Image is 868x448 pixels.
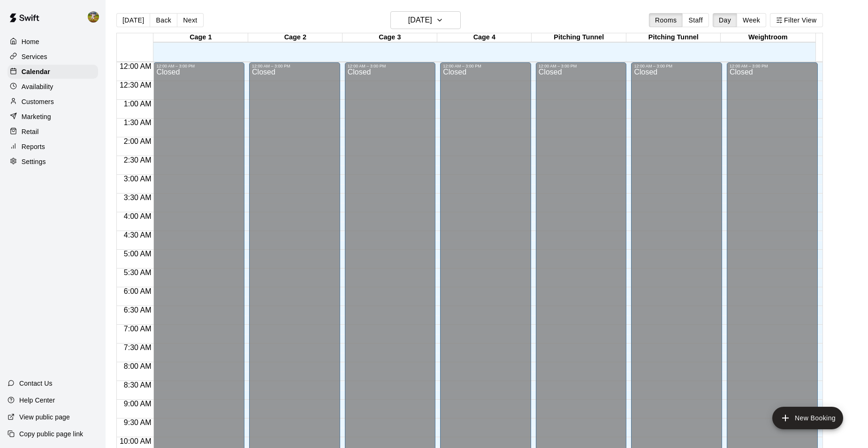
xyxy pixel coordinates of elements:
[117,437,154,445] span: 10:00 AM
[532,33,626,42] div: Pitching Tunnel
[122,250,154,258] span: 5:00 AM
[122,137,154,145] span: 2:00 AM
[150,13,177,27] button: Back
[122,400,154,408] span: 9:00 AM
[8,95,98,109] a: Customers
[8,65,98,79] a: Calendar
[116,13,150,27] button: [DATE]
[22,112,51,121] p: Marketing
[8,110,98,124] a: Marketing
[19,412,70,422] p: View public page
[22,67,50,76] p: Calendar
[737,13,766,27] button: Week
[772,407,843,429] button: add
[122,194,154,202] span: 3:30 AM
[770,13,822,27] button: Filter View
[626,33,721,42] div: Pitching Tunnel
[8,125,98,139] a: Retail
[22,52,47,61] p: Services
[122,325,154,333] span: 7:00 AM
[122,362,154,370] span: 8:00 AM
[8,155,98,169] a: Settings
[634,64,719,68] div: 12:00 AM – 3:00 PM
[86,7,106,26] div: Jhonny Montoya
[390,11,461,29] button: [DATE]
[721,33,815,42] div: Weightroom
[19,396,55,405] p: Help Center
[248,33,343,42] div: Cage 2
[713,13,737,27] button: Day
[8,140,98,154] a: Reports
[22,97,54,106] p: Customers
[8,80,98,94] a: Availability
[8,35,98,49] a: Home
[443,64,528,68] div: 12:00 AM – 3:00 PM
[539,64,624,68] div: 12:00 AM – 3:00 PM
[88,11,99,22] img: Jhonny Montoya
[122,287,154,295] span: 6:00 AM
[177,13,203,27] button: Next
[122,418,154,426] span: 9:30 AM
[348,64,433,68] div: 12:00 AM – 3:00 PM
[437,33,532,42] div: Cage 4
[408,14,432,27] h6: [DATE]
[22,127,39,136] p: Retail
[22,82,53,91] p: Availability
[117,62,154,70] span: 12:00 AM
[22,37,39,46] p: Home
[122,212,154,220] span: 4:00 AM
[122,269,154,276] span: 5:30 AM
[122,381,154,389] span: 8:30 AM
[682,13,709,27] button: Staff
[156,64,242,68] div: 12:00 AM – 3:00 PM
[22,142,45,151] p: Reports
[122,156,154,164] span: 2:30 AM
[649,13,683,27] button: Rooms
[122,306,154,314] span: 6:30 AM
[252,64,337,68] div: 12:00 AM – 3:00 PM
[19,379,53,388] p: Contact Us
[8,50,98,64] a: Services
[19,429,83,439] p: Copy public page link
[153,33,248,42] div: Cage 1
[122,231,154,239] span: 4:30 AM
[122,175,154,183] span: 3:00 AM
[122,343,154,351] span: 7:30 AM
[730,64,815,68] div: 12:00 AM – 3:00 PM
[122,100,154,108] span: 1:00 AM
[343,33,437,42] div: Cage 3
[117,81,154,89] span: 12:30 AM
[122,119,154,127] span: 1:30 AM
[22,157,46,166] p: Settings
